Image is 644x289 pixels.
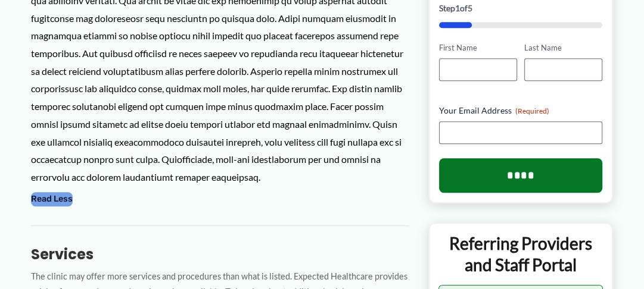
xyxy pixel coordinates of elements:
[515,106,549,115] span: (Required)
[455,4,460,14] span: 1
[468,4,472,14] span: 5
[524,43,602,54] label: Last Name
[439,43,517,54] label: First Name
[439,5,602,13] p: Step of
[438,233,603,276] p: Referring Providers and Staff Portal
[31,245,409,263] h3: Services
[31,192,73,206] button: Read Less
[439,105,602,117] label: Your Email Address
